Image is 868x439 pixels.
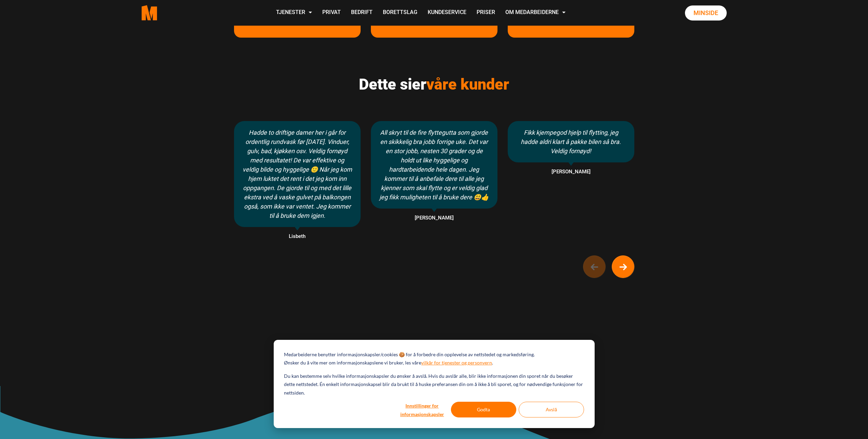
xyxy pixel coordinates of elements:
[234,121,361,227] div: Hadde to driftige damer her i går for ordentlig rundvask før [DATE]. Vinduer, gulv, bad, kjøkken ...
[426,75,509,93] span: våre kunder
[508,168,634,176] span: [PERSON_NAME]
[508,121,634,162] div: Fikk kjempegod hjelp til flytting, jeg hadde aldri klart å pakke bilen så bra. Veldig fornøyd!
[451,402,516,417] button: Godta
[500,1,571,25] a: Om Medarbeiderne
[685,5,727,21] a: Minside
[371,214,497,223] span: [PERSON_NAME]
[234,75,634,94] h2: Dette sier
[396,402,449,417] button: Innstillinger for informasjonskapsler
[346,1,378,25] a: Bedrift
[284,350,535,359] p: Medarbeiderne benytter informasjonskapsler/cookies 🍪 for å forbedre din opplevelse av nettstedet ...
[471,1,500,25] a: Priser
[371,121,497,209] div: All skryt til de fire flyttegutta som gjorde en skikkelig bra jobb forrige uke. Det var en stor j...
[612,255,634,278] a: Next button of carousel
[284,372,584,397] p: Du kan bestemme selv hvilke informasjonskapsler du ønsker å avslå. Hvis du avslår alle, blir ikke...
[378,1,423,25] a: Borettslag
[421,359,492,367] a: vilkår for tjenester og personvern
[317,1,346,25] a: Privat
[519,402,584,417] button: Avslå
[234,232,361,241] span: Lisbeth
[274,340,595,428] div: Cookie banner
[423,1,471,25] a: Kundeservice
[284,359,493,367] p: Ønsker du å vite mer om informasjonskapslene vi bruker, les våre .
[271,1,317,25] a: Tjenester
